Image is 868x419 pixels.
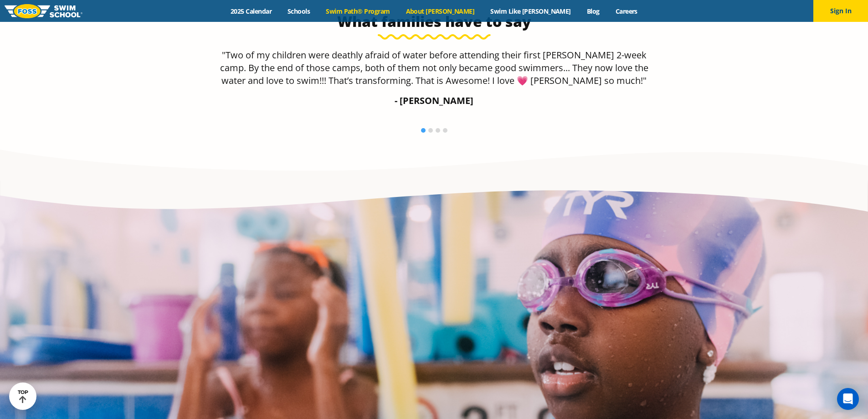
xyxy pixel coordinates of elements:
[318,7,398,16] a: Swim Path® Program
[607,7,645,16] a: Careers
[398,7,483,16] a: About [PERSON_NAME]
[5,4,82,18] img: FOSS Swim School Logo
[579,7,607,16] a: Blog
[223,7,280,16] a: 2025 Calendar
[280,7,318,16] a: Schools
[395,94,473,107] strong: - [PERSON_NAME]
[219,12,649,31] h3: What families have to say
[483,7,579,16] a: Swim Like [PERSON_NAME]
[837,388,859,410] div: Open Intercom Messenger
[18,389,28,403] div: TOP
[219,49,649,87] p: "Two of my children were deathly afraid of water before attending their first [PERSON_NAME] 2-wee...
